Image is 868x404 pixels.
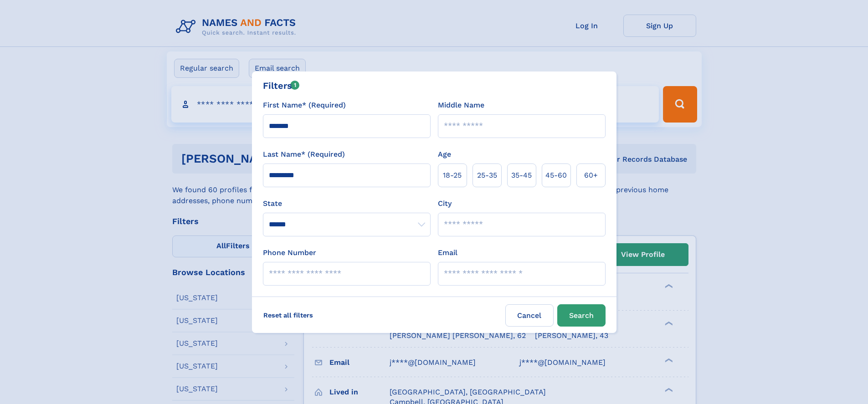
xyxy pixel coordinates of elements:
label: First Name* (Required) [263,100,346,111]
span: 60+ [584,170,598,181]
span: 35‑45 [511,170,532,181]
label: Reset all filters [257,304,319,326]
label: State [263,198,431,209]
label: Middle Name [438,100,484,111]
label: Last Name* (Required) [263,149,345,160]
span: 45‑60 [545,170,567,181]
label: Cancel [505,304,554,327]
span: 25‑35 [477,170,497,181]
label: Phone Number [263,247,316,258]
label: Email [438,247,457,258]
button: Search [557,304,606,327]
div: Filters [263,79,300,92]
label: Age [438,149,451,160]
label: City [438,198,452,209]
span: 18‑25 [443,170,462,181]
